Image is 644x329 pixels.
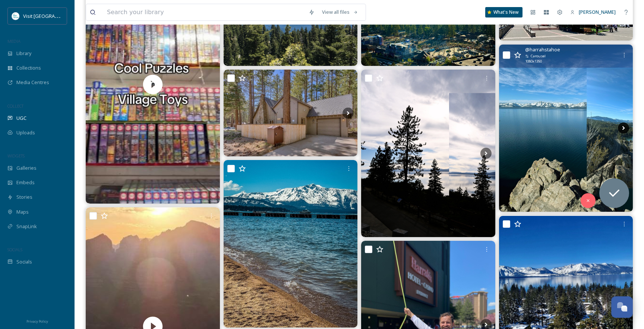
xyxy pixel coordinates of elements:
span: MEDIA [7,38,20,44]
span: UGC [16,115,26,122]
span: @ harrahstahoe [525,46,560,53]
span: COLLECT [7,103,23,109]
img: 🌄 Scenic Sunday at Harrah's & Harveys Lake Tahoe! 🌊 ✨ Capturing the breathtaking views from the t... [499,45,633,212]
span: Galleries [16,164,37,172]
span: Stories [16,194,32,201]
a: [PERSON_NAME] [566,5,619,19]
span: Visit [GEOGRAPHIC_DATA] [23,12,81,19]
img: download.jpeg [12,12,19,20]
span: Media Centres [16,79,49,86]
a: Privacy Policy [26,316,48,325]
a: What's New [485,7,523,17]
span: Library [16,50,31,57]
span: Uploads [16,129,35,136]
button: Open Chat [611,296,633,318]
img: Can’t wait to go back soon!! Such a beautiful view! . . . . . #obsessionsbystar #sceneporn #scene... [224,160,358,327]
span: Maps [16,208,29,215]
span: Embeds [16,179,35,186]
span: 1080 x 1350 [525,59,542,64]
input: Search your library [103,4,305,20]
img: 🌊 𝐀𝐧𝐨𝐭𝐡𝐞𝐫 𝐒𝐜𝐞𝐧𝐢𝐜 𝐒𝐮𝐧𝐝𝐚𝐲 𝐨𝐧 𝐋𝐚𝐤𝐞 𝐓𝐚𝐡𝐨𝐞! ✨ The view from 𝗠𝗲𝗺𝗼𝗿𝗶𝗮𝗹 𝗣𝗼𝗶𝗻𝘁 is to die for! 😍 Not only a... [361,70,495,237]
span: Collections [16,64,41,71]
img: Want to get away for summer or winter? Come with family or friends and stay in this 3 bed/2 bath ... [224,70,358,156]
span: SnapLink [16,223,37,230]
span: Carousel [531,54,546,59]
span: SOCIALS [7,247,22,252]
span: Socials [16,258,32,265]
span: [PERSON_NAME] [579,9,616,15]
span: WIDGETS [7,153,25,159]
span: Privacy Policy [26,319,48,324]
a: View all files [318,5,362,19]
